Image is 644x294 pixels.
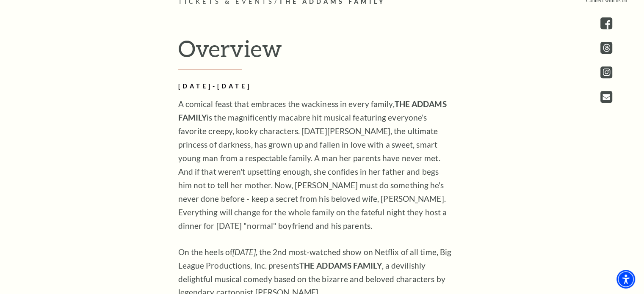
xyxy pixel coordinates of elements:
a: instagram - open in a new tab [600,66,612,78]
h2: Overview [178,35,466,69]
strong: THE ADDAMS FAMILY [178,99,447,122]
h2: [DATE]-[DATE] [178,81,453,92]
a: threads.com - open in a new tab [600,42,612,54]
em: [DATE] [232,247,256,257]
div: Accessibility Menu [616,270,635,289]
a: Open this option - open in a new tab [600,91,612,103]
a: facebook - open in a new tab [600,17,612,29]
strong: THE ADDAMS FAMILY [299,261,382,270]
p: A comical feast that embraces the wackiness in every family, is the magnificently macabre hit mus... [178,97,453,233]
